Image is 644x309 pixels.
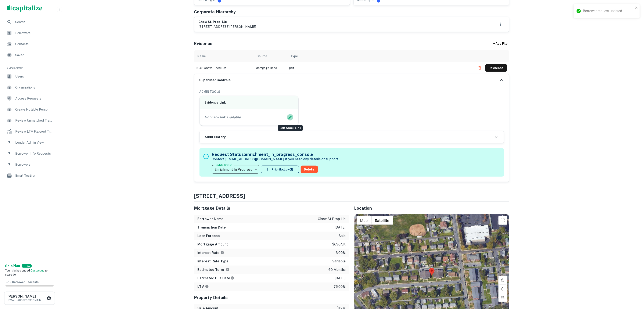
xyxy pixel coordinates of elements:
p: chew st prop llc [318,216,346,222]
h6: Mortgage Amount [198,242,228,247]
td: 1043 chew - deed.pdf [194,62,253,74]
td: Mortgage Deed [253,62,287,74]
button: Show satellite imagery [371,216,393,225]
p: Contact [EMAIL_ADDRESS][DOMAIN_NAME] if you need any details or support. [212,157,339,162]
h5: Mortgage Details [194,205,349,211]
a: Create Notable Person [3,104,56,115]
div: Edit Slack Link [278,125,303,131]
h6: Transaction Date [198,225,226,230]
div: Source [257,54,267,59]
a: Contact us [30,269,44,272]
span: Search [15,19,53,25]
h6: [PERSON_NAME] [8,295,46,298]
div: Email Testing [3,170,56,181]
p: 75.00% [334,284,346,289]
button: Show street map [357,216,371,225]
p: variable [332,259,346,264]
p: 60 months [329,267,346,272]
a: Borrower Info Requests [3,148,56,159]
h6: Evidence Link [205,100,294,105]
span: Email Testing [15,173,53,178]
svg: LTVs displayed on the website are for informational purposes only and may be reported incorrectly... [205,285,209,288]
td: pdf [287,62,474,74]
h5: Evidence [194,40,213,47]
div: Type [291,54,298,59]
span: Review LTV Flagged Transactions [15,129,53,134]
div: TRIAL [22,264,32,268]
a: Search [3,17,56,27]
p: [DATE] [335,225,346,230]
button: close [635,6,638,10]
h6: Interest Rate Type [198,259,229,264]
button: Rotate map clockwise [499,276,507,284]
div: Enrichment In Progress [212,164,259,175]
div: + Add File [486,40,515,48]
span: Borrower Info Requests [15,151,53,156]
h6: Estimated Due Date [198,276,234,281]
th: Source [253,50,287,62]
h5: Corporate Hierarchy [194,9,236,15]
a: Access Requests [3,93,56,104]
span: Contacts [15,42,53,47]
h5: Location [354,205,509,211]
p: 3.00% [336,250,346,255]
p: No Slack link available [205,115,241,120]
li: Super Admin [3,61,56,71]
svg: The interest rates displayed on the website are for informational purposes only and may be report... [220,251,224,255]
p: [DATE] [335,276,346,281]
span: 0 / 10 Borrower Requests [6,280,39,284]
h5: Request Status: enrichment_in_progress_console [212,151,339,158]
button: Download [485,64,507,72]
h6: Audit History [205,135,226,140]
button: Edit Slack Link [287,114,293,121]
a: Review LTV Flagged Transactions [3,126,56,137]
div: Name [198,54,206,59]
div: Borrowers [3,159,56,170]
svg: Term is based on a standard schedule for this type of loan. [226,268,230,272]
h6: Estimated Term [198,267,230,272]
span: Borrowers [15,30,53,36]
h6: Superuser Controls [199,78,231,83]
button: Priority:Low(1) [261,166,299,173]
h6: Loan Purpose [198,233,220,238]
span: Users [15,74,53,79]
span: Create Notable Person [15,107,53,112]
svg: Estimate is based on a standard schedule for this type of loan. [230,276,234,280]
a: Organizations [3,82,56,93]
a: Contacts [3,39,56,49]
button: [PERSON_NAME][EMAIL_ADDRESS][DOMAIN_NAME] [4,292,55,305]
div: Borrower request updated [583,8,634,14]
p: $896.3k [332,242,346,247]
strong: Solo Plan [5,264,20,268]
button: Delete file [476,65,484,71]
span: Review Unmatched Transactions [15,118,53,123]
a: SoloPlan [5,263,20,269]
a: Review Unmatched Transactions [3,115,56,126]
h5: Property Details [194,294,349,301]
span: Borrowers [15,162,53,167]
a: Lender Admin View [3,137,56,148]
img: capitalize-logo.png [7,5,42,12]
h4: [STREET_ADDRESS] [194,192,509,200]
p: sale [339,233,346,238]
div: Chat Widget [623,275,644,295]
div: Users [3,71,56,82]
button: Toggle fullscreen view [499,216,507,225]
span: Lender Admin View [15,140,53,145]
a: Borrowers [3,28,56,38]
h6: LTV [198,284,209,289]
p: [EMAIL_ADDRESS][DOMAIN_NAME] [8,298,46,302]
div: Saved [3,50,56,60]
div: scrollable content [194,50,509,74]
th: Name [194,50,253,62]
h6: Borrower Name [198,216,224,222]
span: Organizations [15,85,53,90]
button: Rotate map counterclockwise [499,285,507,293]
